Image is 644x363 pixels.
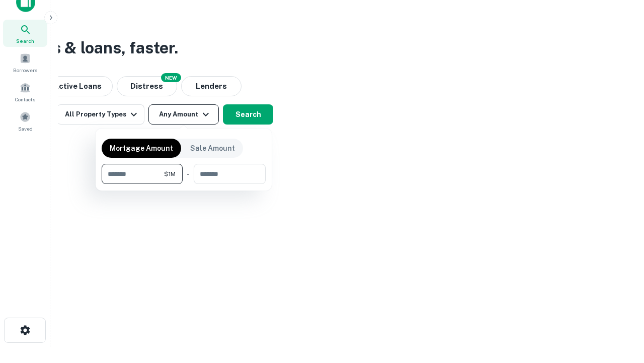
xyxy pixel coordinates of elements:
div: - [187,164,190,184]
p: Mortgage Amount [110,143,173,154]
span: $1M [164,169,176,178]
iframe: Chat Widget [594,282,644,331]
p: Sale Amount [190,143,235,154]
